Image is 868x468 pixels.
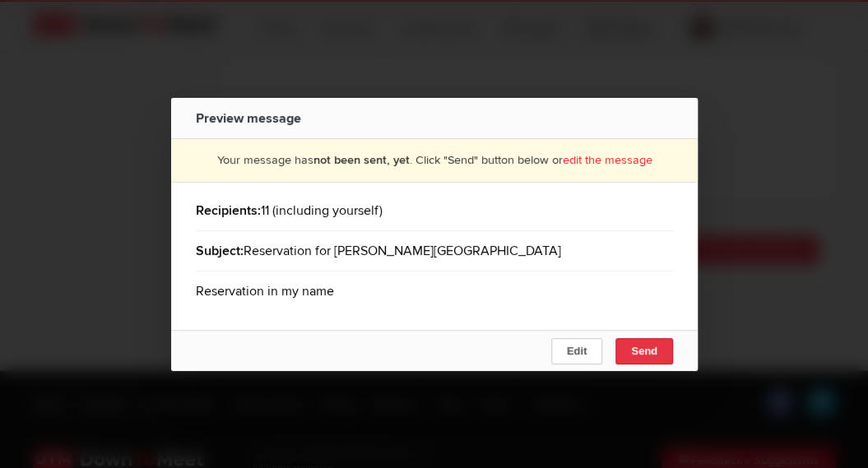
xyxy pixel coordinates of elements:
div: 11 (including yourself) [196,201,673,231]
button: Send [615,338,673,364]
div: Reservation for [PERSON_NAME][GEOGRAPHIC_DATA] [196,241,673,271]
div: Your message has . Click "Send" button below or [171,139,698,183]
b: Subject: [196,243,244,259]
b: not been sent, yet [313,153,409,167]
span: Edit [566,345,587,357]
button: Edit [550,338,602,364]
p: Reservation in my name [196,281,673,301]
div: Preview message [196,98,377,139]
p: Reservation in my name [13,13,421,33]
span: Send [631,345,657,357]
a: edit the message [562,153,652,167]
b: Recipients: [196,202,261,219]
